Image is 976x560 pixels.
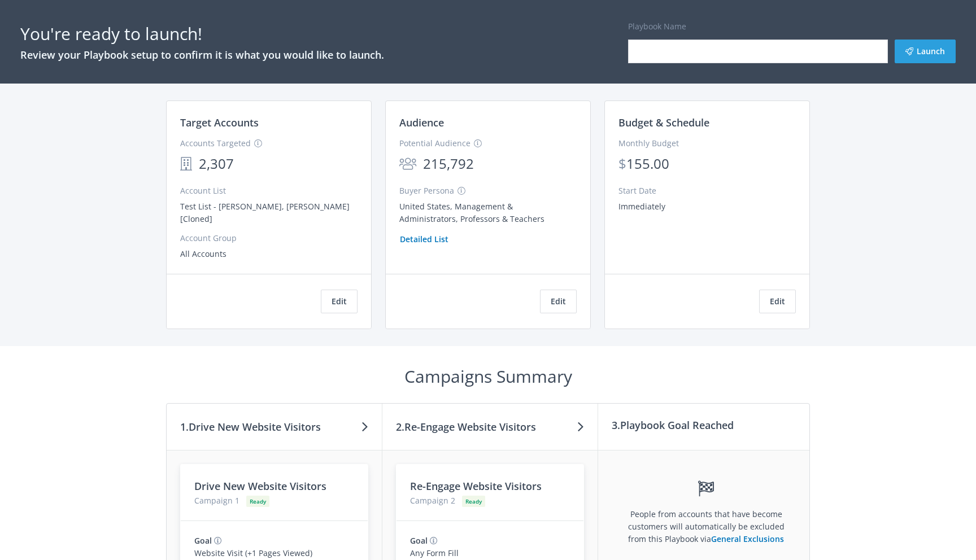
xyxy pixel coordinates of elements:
[612,417,734,433] h3: 3. Playbook Goal Reached
[628,20,686,33] label: Playbook Name
[423,153,474,174] span: 215,792
[321,290,358,313] button: Edit
[180,248,358,260] div: All Accounts
[399,137,577,150] div: Potential Audience
[626,153,669,174] div: 155.00
[618,115,709,130] h3: Budget & Schedule
[540,290,577,313] button: Edit
[180,232,358,244] div: Account Group
[180,137,358,150] div: Accounts Targeted
[194,478,354,494] h3: Drive New Website Visitors
[199,153,234,174] span: 2,307
[618,138,679,148] span: Monthly Budget
[399,185,577,197] div: Buyer Persona
[180,185,358,197] div: Account List
[895,40,956,63] button: Launch
[180,200,358,225] div: Test List - [PERSON_NAME], [PERSON_NAME] [Cloned]
[410,495,448,506] span: Campaign
[180,419,321,435] h3: 1. Drive New Website Visitors
[396,419,536,435] h3: 2. Re-Engage Website Visitors
[20,47,384,63] h3: Review your Playbook setup to confirm it is what you would like to launch.
[410,478,570,494] h3: Re-Engage Website Visitors
[235,495,239,506] span: 1
[618,200,665,213] div: Immediately
[410,535,428,547] h4: Goal
[465,497,482,505] span: Ready
[451,495,455,506] span: 2
[166,363,810,390] h1: Campaigns Summary
[250,497,266,505] span: Ready
[399,200,569,224] div: United States, Management & Administrators, Professors & Teachers
[618,185,656,196] span: Start Date
[618,153,626,174] div: $
[194,547,354,559] p: Website Visit (+1 Pages Viewed)
[399,115,444,130] h3: Audience
[759,290,796,313] button: Edit
[711,533,784,544] a: General Exclusions
[180,115,259,130] h3: Target Accounts
[410,547,570,559] p: Any Form Fill
[399,228,449,251] button: Detailed List
[194,535,212,547] h4: Goal
[622,508,790,545] p: People from accounts that have become customers will automatically be excluded from this Playbook...
[20,20,384,47] h1: You're ready to launch!
[194,495,233,506] span: Campaign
